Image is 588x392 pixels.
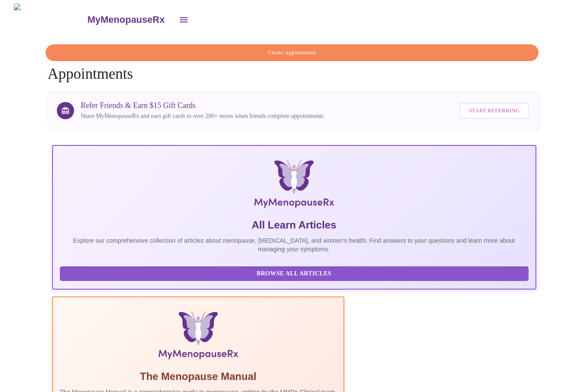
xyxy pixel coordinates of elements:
[81,101,324,110] h3: Refer Friends & Earn $15 Gift Cards
[60,266,529,281] button: Browse All Articles
[60,269,531,276] a: Browse All Articles
[56,48,529,58] span: Create Appointment
[60,218,529,232] h5: All Learn Articles
[104,311,293,363] img: Menopause Manual
[86,5,173,35] a: MyMenopauseRx
[46,44,538,61] button: Create Appointment
[68,269,520,279] span: Browse All Articles
[459,103,529,119] button: Start Referring
[81,112,324,120] p: Share MyMenopauseRx and earn gift cards to over 200+ stores when friends complete appointments
[457,99,531,123] a: Start Referring
[469,106,520,116] span: Start Referring
[60,236,529,253] p: Explore our comprehensive collection of articles about menopause, [MEDICAL_DATA], and women's hea...
[14,3,86,36] img: MyMenopauseRx Logo
[173,9,194,30] button: open drawer
[48,44,541,83] h4: Appointments
[87,14,165,25] h3: MyMenopauseRx
[132,160,455,211] img: MyMenopauseRx Logo
[60,370,337,383] h5: The Menopause Manual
